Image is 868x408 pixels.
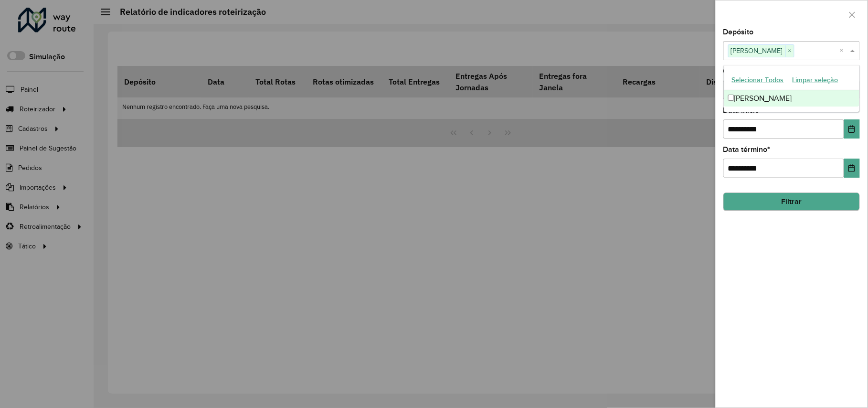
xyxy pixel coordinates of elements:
button: Limpar seleção [788,73,843,87]
label: Depósito [723,26,754,38]
div: [PERSON_NAME] [724,90,859,107]
label: Data término [723,144,771,155]
span: Clear all [840,45,848,56]
button: Choose Date [844,119,860,139]
span: × [785,45,794,57]
button: Filtrar [723,193,860,211]
ng-dropdown-panel: Options list [724,65,860,112]
button: Choose Date [844,159,860,178]
label: Grupo de Depósito [723,65,787,77]
label: Data início [723,105,762,116]
span: [PERSON_NAME] [729,45,785,56]
button: Selecionar Todos [728,73,788,87]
